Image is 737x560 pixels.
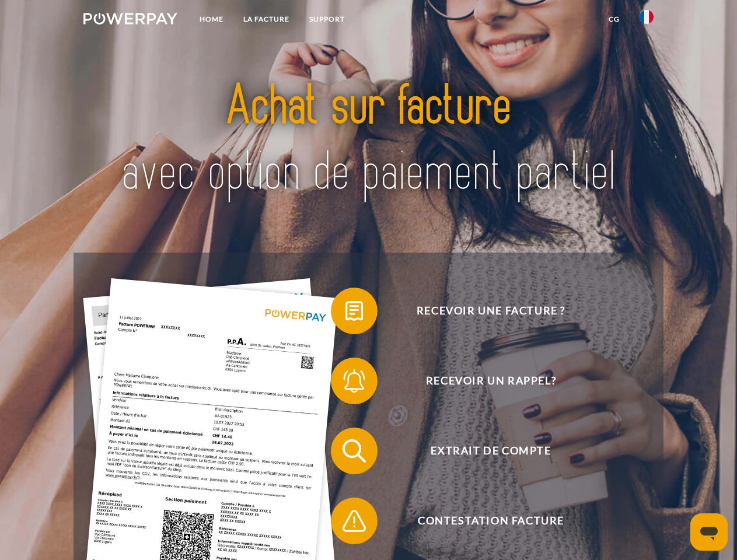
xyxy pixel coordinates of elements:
span: Recevoir un rappel? [348,358,634,404]
button: Extrait de compte [331,428,634,474]
a: CG [599,9,630,30]
img: logo-powerpay-white.svg [83,13,177,24]
img: fr [640,10,654,24]
img: title-powerpay_fr.svg [111,56,626,223]
a: Support [299,9,355,30]
img: qb_bell.svg [340,366,369,395]
button: Recevoir une facture ? [331,288,634,334]
a: LA FACTURE [233,9,299,30]
span: Recevoir une facture ? [348,288,634,334]
button: Contestation Facture [331,498,634,544]
a: Home [190,9,233,30]
button: Recevoir un rappel? [331,358,634,404]
span: Extrait de compte [348,428,634,474]
iframe: Bouton de lancement de la fenêtre de messagerie [690,513,728,551]
img: qb_search.svg [340,436,369,466]
span: Contestation Facture [348,498,634,544]
img: qb_warning.svg [340,506,369,535]
img: qb_bill.svg [340,296,369,325]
